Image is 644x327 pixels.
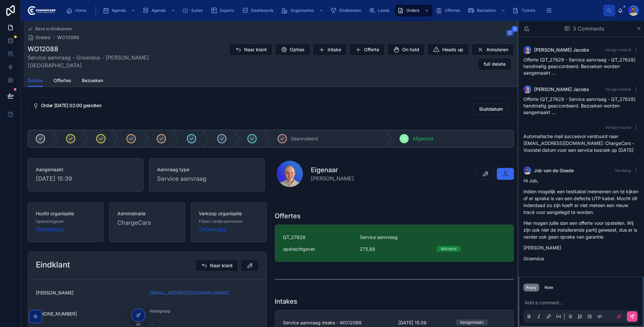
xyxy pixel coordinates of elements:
span: Eindklanten [339,8,361,13]
a: WO12088 [57,34,79,41]
a: Exports [209,5,239,16]
a: Eindklanten [328,5,366,16]
span: Administratie [117,210,177,217]
span: [DATE] 15:39 [398,319,448,326]
h1: Eigenaar [311,165,354,175]
span: opdrachtgever [283,246,315,252]
span: Service aanvraag [360,234,398,241]
span: Bezoeken [82,77,103,84]
span: Opties [290,46,305,53]
a: Bezoeken [466,5,509,16]
span: QT_27628 [283,234,352,241]
div: Akkoord [441,246,456,252]
span: Offerte (QT_27628 - Service aanvraag - QT_27628) handmatig geaccordeerd. Bezoeken worden aangemaa... [523,57,635,76]
a: Offertes [54,75,71,88]
span: [PERSON_NAME] Jacobs [534,86,589,93]
div: scrollable content [61,3,603,18]
p: Hier mogen jullie dan een offerte voor opstellen. Wij zijn ook niet de installerende partij gewee... [523,220,639,240]
a: Orders [395,5,432,16]
button: Reply [523,284,539,292]
span: Annuleren [486,46,508,53]
span: 275,88 [360,246,429,252]
span: Service aanvraag - Groendus - [PERSON_NAME][GEOGRAPHIC_DATA] [28,54,197,69]
span: Vorige maand [605,87,631,92]
span: Naar klant [210,262,233,269]
span: 3 Comments [573,25,604,33]
span: ChargeCars [117,218,151,227]
span: Vorige maand [605,47,631,52]
span: Aanvraag type [157,166,257,173]
span: Aangemaakt [36,166,135,173]
span: Tickets [521,8,535,13]
span: Home [75,8,86,13]
span: [PERSON_NAME] Jacobs [534,47,589,53]
button: On hold [387,44,425,56]
a: Offertes [434,5,465,16]
span: Filiaal / onderaannemer [199,219,243,224]
span: [PERSON_NAME] [311,175,354,182]
a: Orders [28,34,51,41]
span: Orders [35,34,51,41]
button: 3 [506,30,514,37]
span: Afgerond [413,135,433,142]
a: Leads [367,5,394,16]
span: Organisaties [290,8,314,13]
span: Offerte [364,46,379,53]
a: Groendus [199,225,227,234]
span: Klantgroep [150,309,170,314]
button: Sluitdatum [473,103,508,115]
span: full delete [484,61,506,67]
span: Agenda [151,8,166,13]
button: Opties [275,44,310,56]
div: Note [544,285,553,290]
button: full delete [478,58,511,70]
p: Automatische mail succesvol verstuurd naar [EMAIL_ADDRESS][DOMAIN_NAME]: ChargeCars - Voorstel da... [523,133,639,153]
a: Suites [180,5,207,16]
p: Hi Job, [523,177,639,184]
span: 10 [402,136,406,141]
a: QT_27628Service aanvraagopdrachtgever275,88Akkoord [275,225,514,262]
p: Groendus [523,255,639,262]
span: Geannuleerd [291,135,318,142]
span: Exports [220,8,234,13]
span: On hold [402,46,419,53]
span: Vorige maand [605,125,631,130]
h1: WO12088 [28,44,197,54]
a: Groendus [36,225,64,234]
span: Agenda [112,8,126,13]
p: Indien mogelijk een testkabel meenemen om te kijken of er sprake is van een defecte UTP kabel. Mo... [523,188,639,216]
button: Annuleren [471,44,514,56]
a: [EMAIL_ADDRESS][DOMAIN_NAME] [150,290,229,296]
span: [PERSON_NAME] [36,290,145,296]
span: Naar klant [244,46,267,53]
span: Back to Eindklanten [35,26,72,32]
img: App logo [26,5,56,16]
a: Agenda [101,5,139,16]
span: Details [28,77,43,84]
a: Bezoeken [82,75,103,88]
div: Aangemaakt [460,319,484,325]
a: Agenda [140,5,179,16]
button: Naar klant [229,44,272,56]
a: Tickets [510,5,540,16]
button: Offerte [349,44,385,56]
button: Intake [313,44,347,56]
h5: Order 19-8-2025 02:00 gesloten [41,103,468,108]
span: Offertes [445,8,460,13]
span: Heads up [442,46,463,53]
span: [PHONE_NUMBER] [36,311,145,317]
p: [PERSON_NAME] [523,244,639,251]
span: Opdrachtgever [36,219,64,224]
span: Verkoop organisatie [199,210,259,217]
span: Sluitdatum [479,106,503,112]
h2: Eindklant [36,260,70,270]
span: Offerte (QT_27628 - Service aanvraag - QT_27628) handmatig geaccordeerd. Bezoeken worden aangemaa... [523,96,635,115]
span: [DATE] 15:39 [36,174,135,183]
span: Vandaag [615,168,631,173]
span: Service aanvraag intake - WO12088 [283,319,390,326]
a: Details [28,75,43,87]
button: Note [542,284,556,292]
